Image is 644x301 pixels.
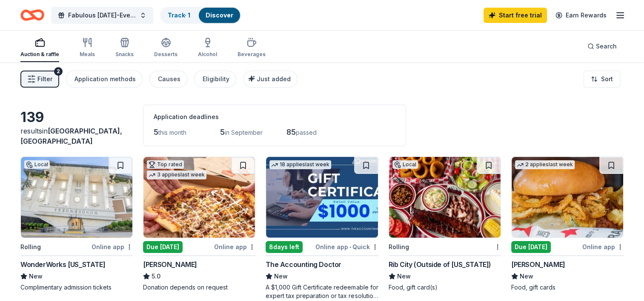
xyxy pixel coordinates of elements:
[214,241,255,252] div: Online app
[220,128,225,136] span: 5
[194,71,236,88] button: Eligibility
[20,71,59,88] button: Filter2
[266,156,378,300] a: Image for The Accounting Doctor18 applieslast week8days leftOnline app•QuickThe Accounting Doctor...
[154,51,177,58] div: Desserts
[66,71,143,88] button: Application methods
[115,34,134,62] button: Snacks
[511,241,551,253] div: Due [DATE]
[601,74,613,84] span: Sort
[392,160,418,169] div: Local
[143,259,197,270] div: [PERSON_NAME]
[515,160,575,169] div: 2 applies last week
[266,157,378,238] img: Image for The Accounting Doctor
[266,283,378,300] div: A $1,000 Gift Certificate redeemable for expert tax preparation or tax resolution services—recipi...
[147,160,184,169] div: Top rated
[581,38,624,55] button: Search
[389,156,501,292] a: Image for Rib City (Outside of Florida)LocalRollingRib City (Outside of [US_STATE])NewFood, gift ...
[257,75,291,82] span: Just added
[198,51,217,58] div: Alcohol
[225,129,263,136] span: in September
[20,127,122,145] span: [GEOGRAPHIC_DATA], [GEOGRAPHIC_DATA]
[511,283,624,292] div: Food, gift cards
[596,41,617,51] span: Search
[266,259,341,270] div: The Accounting Doctor
[286,128,296,136] span: 85
[511,259,565,270] div: [PERSON_NAME]
[20,242,41,252] div: Rolling
[397,271,411,281] span: New
[550,8,612,23] a: Earn Rewards
[158,74,180,84] div: Causes
[203,74,229,84] div: Eligibility
[484,8,547,23] a: Start free trial
[68,10,136,20] span: Fabulous [DATE]-Every Week
[74,74,136,84] div: Application methods
[274,271,288,281] span: New
[154,128,158,136] span: 5
[584,71,620,88] button: Sort
[149,71,187,88] button: Causes
[206,11,233,19] a: Discover
[511,156,624,292] a: Image for Drake's2 applieslast weekDue [DATE]Online app[PERSON_NAME]NewFood, gift cards
[80,51,95,58] div: Meals
[20,283,133,292] div: Complimentary admission tickets
[266,241,303,253] div: 8 days left
[389,242,409,252] div: Rolling
[20,156,133,292] a: Image for WonderWorks TennesseeLocalRollingOnline appWonderWorks [US_STATE]NewComplimentary admis...
[20,259,105,270] div: WonderWorks [US_STATE]
[29,271,43,281] span: New
[154,112,395,122] div: Application deadlines
[198,34,217,62] button: Alcohol
[520,271,533,281] span: New
[238,51,266,58] div: Beverages
[158,129,186,136] span: this month
[20,109,133,126] div: 139
[92,241,133,252] div: Online app
[20,51,59,58] div: Auction & raffle
[143,283,255,292] div: Donation depends on request
[349,244,351,250] span: •
[37,74,52,84] span: Filter
[24,160,50,169] div: Local
[238,34,266,62] button: Beverages
[512,157,623,238] img: Image for Drake's
[20,5,44,25] a: Home
[80,34,95,62] button: Meals
[143,156,255,292] a: Image for Casey'sTop rated3 applieslast weekDue [DATE]Online app[PERSON_NAME]5.0Donation depends ...
[168,11,190,19] a: Track· 1
[54,67,63,76] div: 2
[115,51,134,58] div: Snacks
[51,7,153,24] button: Fabulous [DATE]-Every Week
[20,127,122,145] span: in
[152,271,160,281] span: 5.0
[143,241,183,253] div: Due [DATE]
[160,7,241,24] button: Track· 1Discover
[389,259,491,270] div: Rib City (Outside of [US_STATE])
[143,157,255,238] img: Image for Casey's
[147,170,206,179] div: 3 applies last week
[154,34,177,62] button: Desserts
[315,241,378,252] div: Online app Quick
[20,34,59,62] button: Auction & raffle
[389,157,501,238] img: Image for Rib City (Outside of Florida)
[582,241,624,252] div: Online app
[389,283,501,292] div: Food, gift card(s)
[243,71,298,88] button: Just added
[20,126,133,146] div: results
[269,160,331,169] div: 18 applies last week
[296,129,317,136] span: passed
[21,157,132,238] img: Image for WonderWorks Tennessee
